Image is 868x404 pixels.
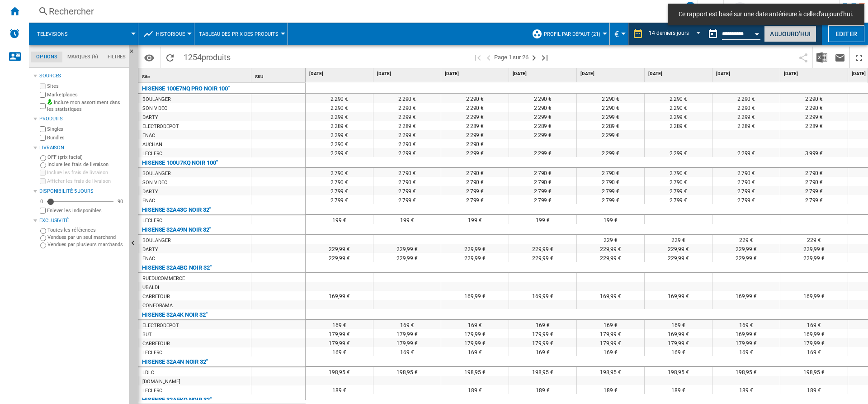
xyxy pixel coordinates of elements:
[37,23,77,45] button: Televisions
[39,144,125,152] div: Livraison
[645,244,712,253] div: 229,99 €
[40,135,46,141] input: Bundles
[373,121,441,130] div: 2 289 €
[577,177,644,186] div: 2 790 €
[47,169,125,176] label: Inclure les frais de livraison
[509,103,576,112] div: 2 290 €
[40,126,46,132] input: Singles
[780,148,848,157] div: 3 999 €
[115,198,125,205] div: 90
[509,253,576,262] div: 229,99 €
[47,207,125,214] label: Enlever les indisponibles
[306,112,373,121] div: 2 299 €
[306,103,373,112] div: 2 290 €
[577,347,644,356] div: 169 €
[610,23,628,45] md-menu: Currency
[129,45,140,62] button: Masquer
[577,215,644,224] div: 199 €
[33,23,133,45] div: Televisions
[142,339,170,348] div: CARREFOUR
[306,148,373,157] div: 2 299 €
[142,348,162,357] div: LECLERC
[373,186,441,195] div: 2 799 €
[39,72,125,80] div: Sources
[306,186,373,195] div: 2 799 €
[712,112,780,121] div: 2 299 €
[142,95,171,104] div: BOULANGER
[142,321,179,330] div: ELECTRODEPOT
[309,71,371,77] span: [DATE]
[509,195,576,204] div: 2 799 €
[780,168,848,177] div: 2 790 €
[47,161,125,168] label: Inclure les frais de livraison
[509,94,576,103] div: 2 290 €
[645,329,712,338] div: 169,99 €
[375,68,441,80] div: [DATE]
[577,195,644,204] div: 2 799 €
[441,215,509,224] div: 199 €
[509,329,576,338] div: 179,99 €
[31,52,62,62] md-tab-item: Options
[712,291,780,300] div: 169,99 €
[712,385,780,394] div: 189 €
[103,52,131,62] md-tab-item: Filtres
[441,253,509,262] div: 229,99 €
[577,186,644,195] div: 2 799 €
[373,215,441,224] div: 199 €
[441,338,509,347] div: 179,99 €
[528,47,539,68] button: Page suivante
[142,283,159,292] div: UBALDI
[179,47,235,66] span: 1254
[780,338,848,347] div: 179,99 €
[142,104,168,113] div: SON VIDEO
[645,338,712,347] div: 179,99 €
[306,130,373,139] div: 2 299 €
[156,31,185,37] span: Historique
[142,196,155,205] div: FNAC
[40,100,46,112] input: Inclure mon assortiment dans les statistiques
[142,122,179,131] div: ELECTRODEPOT
[142,131,155,140] div: FNAC
[509,338,576,347] div: 179,99 €
[142,368,154,377] div: LDLC
[373,320,441,329] div: 169 €
[40,155,46,161] input: OFF (prix facial)
[577,367,644,376] div: 198,95 €
[645,168,712,177] div: 2 790 €
[40,83,46,89] input: Sites
[202,52,231,62] span: produits
[253,68,305,82] div: SKU Sort None
[577,244,644,253] div: 229,99 €
[140,68,251,82] div: Site Sort None
[513,71,575,77] span: [DATE]
[712,148,780,157] div: 2 299 €
[472,47,483,68] button: Première page
[483,47,494,68] button: >Page précédente
[712,253,780,262] div: 229,99 €
[441,139,509,148] div: 2 290 €
[255,74,264,79] span: SKU
[712,320,780,329] div: 169 €
[645,94,712,103] div: 2 290 €
[40,162,46,168] input: Inclure les frais de livraison
[704,25,722,43] button: md-calendar
[782,68,848,80] div: [DATE]
[373,253,441,262] div: 229,99 €
[373,139,441,148] div: 2 290 €
[47,241,125,248] label: Vendues par plusieurs marchands
[373,338,441,347] div: 179,99 €
[373,168,441,177] div: 2 790 €
[39,188,125,195] div: Disponibilité 5 Jours
[373,195,441,204] div: 2 799 €
[373,347,441,356] div: 169 €
[764,25,816,42] button: Aujourd'hui
[142,204,211,215] div: HISENSE 32A43G NOIR 32"
[306,347,373,356] div: 169 €
[780,367,848,376] div: 198,95 €
[306,94,373,103] div: 2 290 €
[614,23,623,45] button: €
[47,99,52,105] img: mysite-bg-18x18.png
[511,68,576,80] div: [DATE]
[780,253,848,262] div: 229,99 €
